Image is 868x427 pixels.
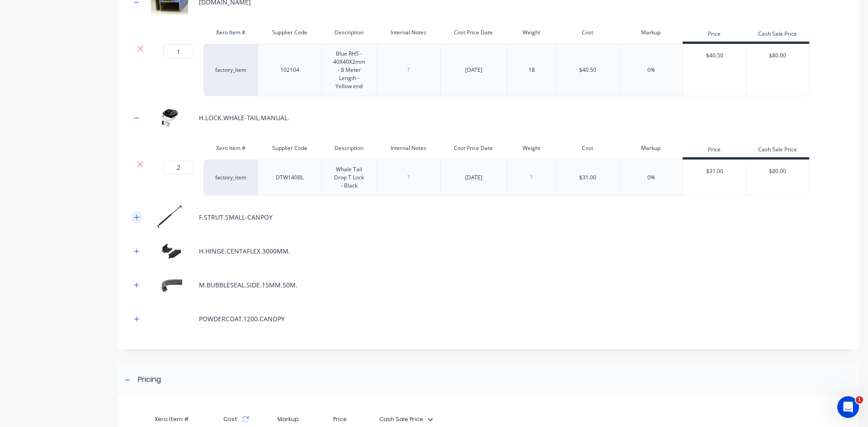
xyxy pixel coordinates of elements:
div: Internal Notes [377,23,440,42]
div: Cost Price Date [440,139,507,157]
div: 18 [509,64,554,76]
div: Supplier Code [258,23,321,42]
div: Xero Item # [203,139,258,157]
div: Price [683,141,746,160]
div: F.STRUT.SMALL-CANPOY [199,212,273,222]
div: Cash Sale Price [746,26,809,44]
div: Cost [556,139,619,157]
div: Weight [507,23,556,42]
div: DTW140BL [267,172,312,183]
div: $80.00 [746,44,809,67]
div: $31.00 [579,174,596,182]
div: Cost Price Date [440,23,507,42]
iframe: Intercom live chat [837,396,859,418]
div: Xero Item # [203,23,258,42]
div: Pricing [138,374,161,385]
div: H.HINGE.CENTAFLEX.3000MM. [199,246,290,256]
div: POWDERCOAT.1200.CANOPY [199,314,285,324]
div: Internal Notes [377,139,440,157]
div: Blue RHS - 40X40X2mm - 8 Meter Length - Yellow end [325,48,373,92]
div: Cost [556,23,619,42]
span: Cost [223,415,237,423]
div: Markup [619,139,683,157]
div: $80.00 [746,160,809,183]
button: Cash Sale Price [375,413,438,426]
div: factory_item [203,44,258,96]
div: Whale Tail Drop T Lock - Black [325,164,373,192]
div: [DATE] [451,172,496,183]
div: M.BUBBLESEAL.SIDE.15MM.50M. [199,280,297,290]
img: H.HINGE.CENTAFLEX.3000MM. [147,239,192,263]
div: $40.50 [579,66,596,74]
div: $31.00 [683,160,746,183]
div: Weight [507,139,556,157]
div: Cash Sale Price [379,415,423,423]
div: 102104 [267,64,312,76]
span: 1 [856,396,863,404]
img: F.STRUT.SMALL-CANPOY [147,205,192,230]
div: Description [321,139,377,157]
div: Cash Sale Price [746,141,809,160]
div: Description [321,23,377,42]
img: H.LOCK.WHALE-TAIL.MANUAL. [147,105,192,130]
div: [DATE] [451,64,496,76]
div: Supplier Code [258,139,321,157]
input: ? [163,44,193,59]
img: M.BUBBLESEAL.SIDE.15MM.50M. [147,272,192,297]
input: ? [163,160,193,174]
div: factory_item [203,160,258,196]
div: $40.50 [683,44,746,67]
div: Price [683,26,746,44]
div: 0% [647,66,655,74]
div: H.LOCK.WHALE-TAIL.MANUAL. [199,113,289,122]
div: Markup [619,23,683,42]
div: 0% [647,174,655,182]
